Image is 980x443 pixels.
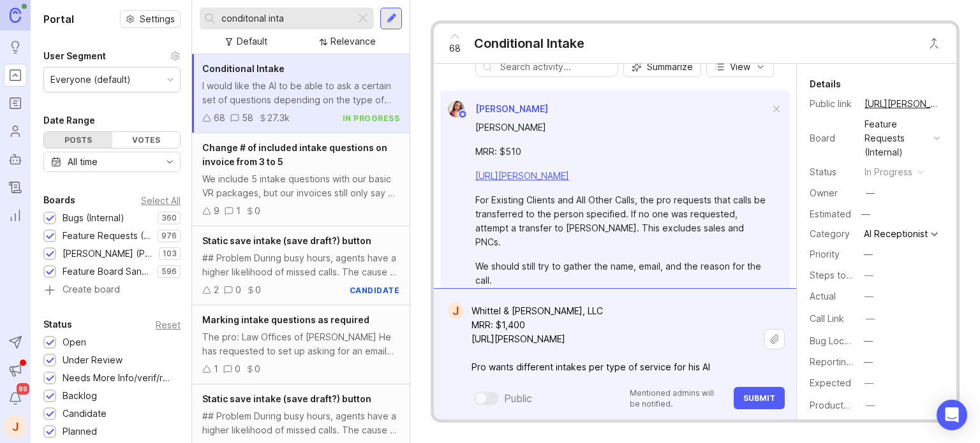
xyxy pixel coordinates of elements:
[4,36,27,59] a: Ideas
[120,10,181,28] button: Settings
[192,133,410,226] a: Change # of included intake questions on invoice from 3 to 5We include 5 intake questions with ou...
[866,186,875,200] div: —
[140,13,175,25] span: Settings
[4,64,27,87] a: Portal
[810,313,844,324] label: Call Link
[937,400,967,430] div: Open Intercom Messenger
[623,57,701,77] button: Summarize
[63,371,174,385] div: Needs More Info/verif/repro
[214,111,225,125] div: 68
[161,213,177,223] p: 360
[4,148,27,171] a: Autopilot
[864,355,873,369] div: —
[865,376,873,390] div: —
[255,283,261,297] div: 0
[865,117,928,159] div: Feature Requests (Internal)
[192,226,410,305] a: Static save intake (save draft?) button## Problem During busy hours, agents have a higher likelih...
[202,235,371,246] span: Static save intake (save draft?) button
[63,407,107,421] div: Candidate
[810,400,877,410] label: ProductboardID
[141,197,181,204] div: Select All
[730,61,750,73] span: View
[163,249,177,259] p: 103
[4,415,27,438] button: J
[63,211,124,225] div: Bugs (Internal)
[810,335,865,346] label: Bug Location
[866,398,875,412] div: —
[647,61,693,73] span: Summarize
[68,155,98,169] div: All time
[330,34,376,48] div: Relevance
[160,157,180,167] svg: toggle icon
[861,375,877,391] button: Expected
[44,132,112,148] div: Posts
[810,270,896,280] label: Steps to Reproduce
[202,251,399,279] div: ## Problem During busy hours, agents have a higher likelihood of missed calls. The cause of this ...
[202,330,399,358] div: The pro: Law Offices of [PERSON_NAME] He has requested to set up asking for an email address as a...
[706,57,774,77] button: View
[63,389,97,403] div: Backlog
[43,317,72,332] div: Status
[475,193,769,249] div: For Existing Clients and All Other Calls, the pro requests that calls be transferred to the perso...
[4,331,27,354] button: Send to Autopilot
[237,34,267,48] div: Default
[4,387,27,410] button: Notifications
[17,383,29,395] span: 99
[4,92,27,115] a: Roadmaps
[921,31,947,56] button: Close button
[865,268,873,282] div: —
[862,397,879,414] button: ProductboardID
[156,321,181,328] div: Reset
[43,113,95,128] div: Date Range
[63,335,86,349] div: Open
[202,63,285,74] span: Conditional Intake
[810,165,854,179] div: Status
[865,165,912,179] div: in progress
[475,259,769,287] div: We should still try to gather the name, email, and the reason for the call.
[255,362,260,376] div: 0
[810,76,841,92] div: Details
[202,172,399,200] div: We include 5 intake questions with our basic VR packages, but our invoices still only say 3. This...
[810,291,836,301] label: Actual
[500,60,611,74] input: Search activity...
[458,110,468,119] img: member badge
[202,409,399,437] div: ## Problem During busy hours, agents have a higher likelihood of missed calls. The cause of this ...
[864,334,873,348] div: —
[192,54,410,133] a: Conditional IntakeI would like the AI to be able to ask a certain set of questions depending on t...
[214,283,219,297] div: 2
[4,176,27,199] a: Changelog
[267,111,290,125] div: 27.3k
[221,11,350,25] input: Search...
[449,41,461,55] span: 68
[864,247,873,261] div: —
[112,132,181,148] div: Votes
[810,377,851,388] label: Expected
[810,227,854,241] div: Category
[448,101,464,117] img: Zuleica Garcia
[861,288,877,305] button: Actual
[810,97,854,111] div: Public link
[866,312,875,326] div: —
[764,329,785,349] button: Upload file
[202,393,371,404] span: Static save intake (save draft?) button
[350,285,400,296] div: candidate
[865,289,873,303] div: —
[810,131,854,145] div: Board
[161,231,177,241] p: 976
[63,425,97,439] div: Planned
[810,210,851,219] div: Estimated
[192,305,410,384] a: Marking intake questions as requiredThe pro: Law Offices of [PERSON_NAME] He has requested to set...
[43,192,75,208] div: Boards
[43,11,74,27] h1: Portal
[255,204,260,218] div: 0
[235,283,241,297] div: 0
[864,229,928,238] div: AI Receptionist
[63,247,152,261] div: [PERSON_NAME] (Public)
[343,113,400,124] div: in progress
[4,359,27,382] button: Announcements
[504,391,532,406] div: Public
[202,314,369,325] span: Marking intake questions as required
[4,120,27,143] a: Users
